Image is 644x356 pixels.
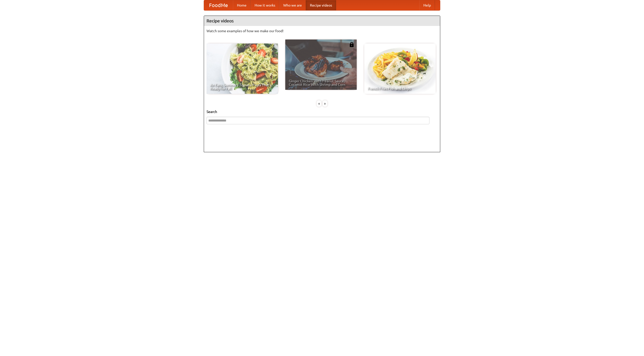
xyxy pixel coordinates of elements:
[364,44,436,94] a: French Fries Fish and Chips
[279,0,306,10] a: Who we are
[306,0,336,10] a: Recipe videos
[317,100,321,107] div: «
[204,0,233,10] a: FoodMe
[207,109,437,114] h5: Search
[368,87,432,90] span: French Fries Fish and Chips
[233,0,251,10] a: Home
[419,0,435,10] a: Help
[323,100,327,107] div: »
[204,16,440,26] h4: Recipe videos
[207,28,437,33] p: Watch some examples of how we make our food!
[251,0,279,10] a: How it works
[349,42,354,47] img: 483408.png
[207,44,278,94] a: An Easy, Summery Tomato Pasta That's Ready for Fall
[210,83,274,90] span: An Easy, Summery Tomato Pasta That's Ready for Fall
